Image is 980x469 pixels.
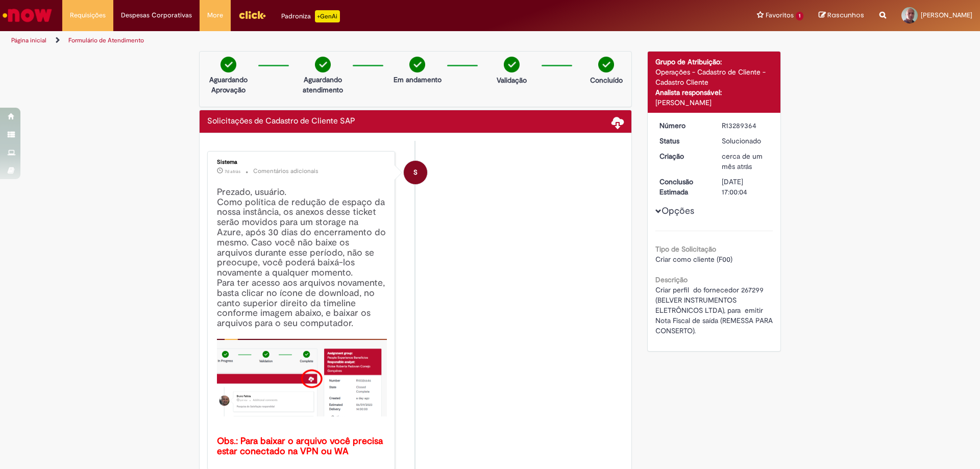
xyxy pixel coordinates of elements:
div: Analista responsável: [655,87,773,97]
h2: Solicitações de Cadastro de Cliente SAP Histórico de tíquete [207,117,355,126]
p: Aguardando atendimento [298,75,348,95]
span: Rascunhos [827,10,864,20]
span: More [207,10,223,20]
p: Aguardando Aprovação [204,75,253,95]
div: Operações - Cadastro de Cliente - Cadastro Cliente [655,67,773,87]
dt: Conclusão Estimada [652,177,715,197]
span: Favoritos [766,10,794,20]
span: Criar perfil do fornecedor 267299 (BELVER INSTRUMENTOS ELETRÔNICOS LTDA), para emitir Nota Fiscal... [655,285,775,335]
div: Solucionado [722,136,769,146]
b: Tipo de Solicitação [655,244,716,254]
span: Requisições [70,10,106,20]
img: check-circle-green.png [409,57,425,72]
small: Comentários adicionais [253,167,318,176]
time: 14/07/2025 06:51:26 [722,152,763,171]
span: S [413,160,418,185]
p: +GenAi [315,10,340,22]
img: check-circle-green.png [220,57,236,72]
img: check-circle-green.png [315,57,331,72]
div: System [404,161,427,184]
div: Sistema [217,159,387,165]
img: x_mdbda_azure_blob.picture2.png [217,339,387,416]
p: Em andamento [394,75,442,85]
img: click_logo_yellow_360x200.png [238,7,266,22]
img: check-circle-green.png [504,57,520,72]
img: ServiceNow [1,5,54,26]
a: Página inicial [11,36,46,44]
span: Criar como cliente (F00) [655,255,732,264]
div: 14/07/2025 06:51:26 [722,151,769,171]
span: cerca de um mês atrás [722,152,763,171]
span: [PERSON_NAME] [921,11,972,19]
ul: Trilhas de página [8,31,646,50]
div: [PERSON_NAME] [655,97,773,108]
img: check-circle-green.png [598,57,614,72]
dt: Número [652,120,715,131]
b: Descrição [655,275,688,284]
div: Padroniza [281,10,340,22]
dt: Status [652,136,715,146]
span: Despesas Corporativas [121,10,192,20]
div: [DATE] 17:00:04 [722,177,769,197]
dt: Criação [652,151,715,161]
b: Obs.: Para baixar o arquivo você precisa estar conectado na VPN ou WA [217,435,385,457]
div: R13289364 [722,120,769,131]
a: Formulário de Atendimento [68,36,144,44]
span: 7d atrás [225,168,240,175]
h4: Prezado, usuário. Como política de redução de espaço da nossa instância, os anexos desse ticket s... [217,187,387,457]
a: Rascunhos [819,11,864,20]
span: 1 [796,12,803,20]
time: 22/08/2025 02:21:41 [225,168,240,175]
div: Grupo de Atribuição: [655,57,773,67]
span: Baixar anexos [611,116,624,128]
p: Concluído [590,75,623,85]
p: Validação [497,75,527,85]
